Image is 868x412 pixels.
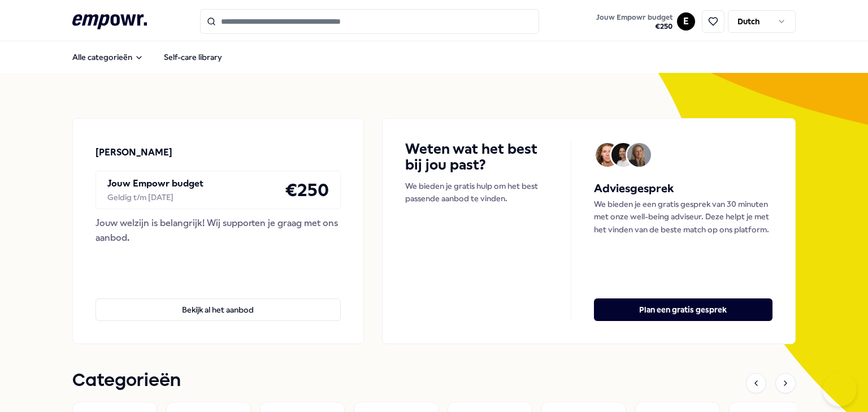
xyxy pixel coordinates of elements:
[596,143,619,167] img: Avatar
[96,216,341,245] div: Jouw welzijn is belangrijk! Wij supporten je graag met ons aanbod.
[677,12,695,31] button: E
[107,176,203,191] p: Jouw Empowr budget
[627,143,651,167] img: Avatar
[96,145,172,160] p: [PERSON_NAME]
[594,180,772,198] h5: Adviesgesprek
[594,298,772,321] button: Plan een gratis gesprek
[823,372,857,406] iframe: Help Scout Beacon - Open
[107,191,203,203] div: Geldig t/m [DATE]
[592,10,677,33] a: Jouw Empowr budget€250
[596,13,672,22] span: Jouw Empowr budget
[63,46,153,68] button: Alle categorieën
[611,143,635,167] img: Avatar
[594,198,772,236] p: We bieden je een gratis gesprek van 30 minuten met onze well-being adviseur. Deze helpt je met he...
[405,180,548,205] p: We bieden je gratis hulp om het best passende aanbod te vinden.
[200,9,539,34] input: Search for products, categories or subcategories
[72,367,181,395] h1: Categorieën
[594,11,675,33] button: Jouw Empowr budget€250
[155,46,231,68] a: Self-care library
[96,280,341,321] a: Bekijk al het aanbod
[96,298,341,321] button: Bekijk al het aanbod
[596,22,672,31] span: € 250
[63,46,231,68] nav: Main
[285,176,329,204] h4: € 250
[405,141,548,173] h4: Weten wat het best bij jou past?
